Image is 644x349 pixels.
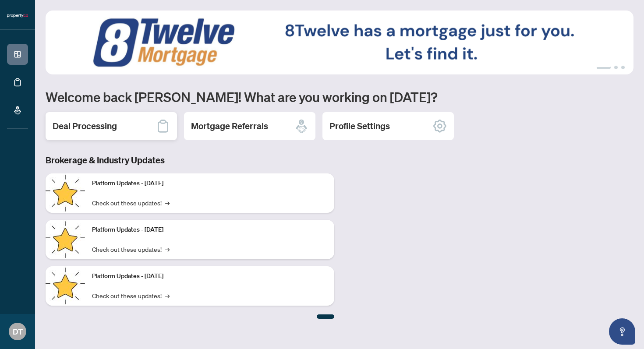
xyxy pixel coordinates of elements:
[609,318,635,345] button: Open asap
[92,179,327,188] p: Platform Updates - [DATE]
[614,66,618,69] button: 2
[46,220,85,259] img: Platform Updates - July 8, 2025
[92,271,327,281] p: Platform Updates - [DATE]
[46,266,85,306] img: Platform Updates - June 23, 2025
[165,291,170,300] span: →
[13,325,23,338] span: DT
[7,13,28,18] img: logo
[53,120,117,132] h2: Deal Processing
[92,244,170,254] a: Check out these updates!→
[92,198,170,208] a: Check out these updates!→
[92,225,327,235] p: Platform Updates - [DATE]
[46,173,85,213] img: Platform Updates - July 21, 2025
[92,291,170,300] a: Check out these updates!→
[46,154,334,166] h3: Brokerage & Industry Updates
[165,244,170,254] span: →
[191,120,268,132] h2: Mortgage Referrals
[597,66,611,69] button: 1
[329,120,390,132] h2: Profile Settings
[165,198,170,208] span: →
[46,88,633,105] h1: Welcome back [PERSON_NAME]! What are you working on [DATE]?
[46,11,633,74] img: Slide 0
[621,66,625,69] button: 3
